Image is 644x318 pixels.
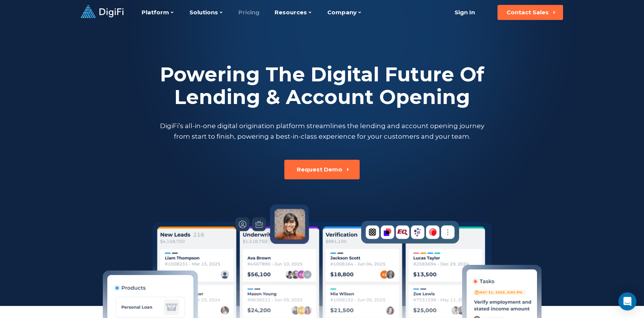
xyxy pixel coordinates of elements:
div: Open Intercom Messenger [618,292,636,310]
h2: Powering The Digital Future Of Lending & Account Opening [158,63,486,109]
a: Sign In [445,5,484,20]
div: Request Demo [297,166,342,173]
button: Request Demo [284,160,360,179]
p: DigiFi’s all-in-one digital origination platform streamlines the lending and account opening jour... [158,121,486,142]
div: Contact Sales [507,9,549,16]
button: Contact Sales [497,5,563,20]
